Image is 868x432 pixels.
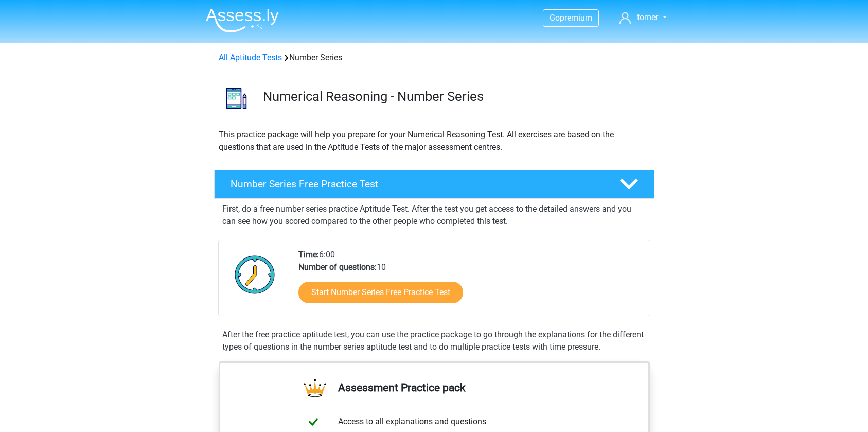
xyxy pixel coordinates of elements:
[550,13,560,23] span: Go
[615,11,670,24] a: tomer
[222,203,646,228] p: First, do a free number series practice Aptitude Test. After the test you get access to the detai...
[543,11,598,25] a: Gopremium
[298,282,463,303] a: Start Number Series Free Practice Test
[206,8,279,32] img: Assessly
[219,129,650,153] p: This practice package will help you prepare for your Numerical Reasoning Test. All exercises are ...
[298,250,319,260] b: Time:
[229,249,281,300] img: Clock
[210,170,659,199] a: Number Series Free Practice Test
[218,329,650,353] div: After the free practice aptitude test, you can use the practice package to go through the explana...
[215,76,258,120] img: number series
[291,249,649,316] div: 6:00 10
[298,262,377,272] b: Number of questions:
[637,12,658,22] span: tomer
[219,53,282,62] a: All Aptitude Tests
[231,178,603,190] h4: Number Series Free Practice Test
[215,51,654,64] div: Number Series
[263,89,646,105] h3: Numerical Reasoning - Number Series
[560,13,592,23] span: premium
